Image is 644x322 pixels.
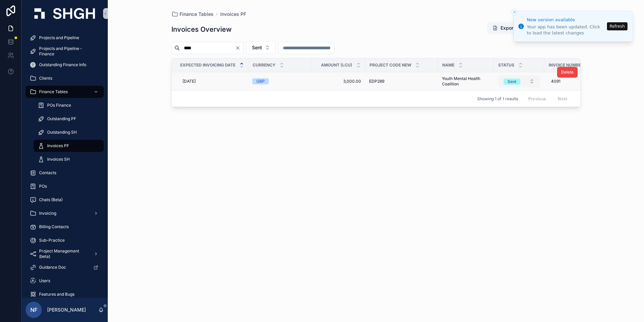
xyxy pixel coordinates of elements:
div: scrollable content [22,27,108,298]
span: Sent [252,44,262,51]
span: Currency [253,62,276,68]
span: 4091 [551,79,560,84]
span: Billing Contacts [39,224,69,230]
span: Outstanding Finance Info [39,62,86,68]
span: Outstanding SH [47,130,77,135]
span: Invoices PF [47,143,69,149]
a: 3,000.00 [315,79,361,84]
a: Guidance Doc [26,261,104,273]
h1: Invoices Overview [171,25,232,34]
a: 4091 [548,76,592,87]
a: EDP289 [369,79,434,84]
a: Contacts [26,167,104,179]
button: Select Button [246,41,276,54]
span: Contacts [39,170,56,176]
span: Finance Tables [39,89,68,95]
a: Features and Bugs [26,288,104,300]
a: Invoices SH [34,153,104,165]
a: Chats (Beta) [26,194,104,206]
div: Sent [508,79,516,85]
span: Clients [39,76,52,81]
button: Close toast [511,9,518,16]
span: EDP289 [369,79,384,84]
button: Clear [235,45,243,51]
span: NF [30,306,37,314]
span: Amount (LCU) [321,62,352,68]
span: Features and Bugs [39,292,74,297]
span: Showing 1 of 1 results [477,96,518,102]
span: POs [39,184,47,189]
span: Finance Tables [180,11,214,18]
span: Status [498,62,514,68]
a: Finance Tables [171,11,214,18]
span: Invoicing [39,211,56,216]
span: POs Finance [47,103,71,108]
a: POs Finance [34,99,104,111]
a: Project Management (beta) [26,248,104,260]
span: Chats (Beta) [39,197,63,203]
span: Project Code New [369,62,411,68]
a: Sub-Practice [26,234,104,246]
span: Guidance Doc [39,265,66,270]
a: Projects and Pipeline - Finance [26,45,104,57]
a: Invoices PF [220,11,246,18]
a: Outstanding Finance Info [26,59,104,71]
a: POs [26,180,104,192]
a: Outstanding SH [34,126,104,138]
a: Projects and Pipeline [26,32,104,44]
span: Name [442,62,454,68]
a: Invoices PF [34,140,104,152]
button: Select Button [498,75,540,87]
a: Finance Tables [26,86,104,98]
button: Delete [557,67,578,78]
button: Refresh [607,22,627,30]
div: GBP [256,78,265,84]
span: Expected Invoicing Date [180,62,235,68]
a: Clients [26,72,104,84]
a: Users [26,275,104,287]
a: Outstanding PF [34,113,104,125]
span: [DATE] [183,79,196,84]
button: Export [487,22,520,34]
span: Outstanding PF [47,116,76,122]
p: [PERSON_NAME] [47,306,86,313]
div: New version available [527,17,605,23]
a: Select Button [498,75,540,88]
a: [DATE] [180,76,244,87]
span: Users [39,278,50,284]
a: Billing Contacts [26,221,104,233]
div: Your app has been updated. Click to load the latest changes [527,24,605,36]
span: Sub-Practice [39,238,65,243]
span: Project Management (beta) [39,248,88,259]
span: Invoices SH [47,157,70,162]
img: App logo [34,8,95,19]
a: Invoicing [26,207,104,219]
span: Projects and Pipeline - Finance [39,46,97,57]
span: Invoice Number [549,62,584,68]
a: Youth Mental Health Coalition [442,76,490,87]
span: Projects and Pipeline [39,35,79,41]
a: GBP [252,78,307,84]
span: Delete [561,70,574,75]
